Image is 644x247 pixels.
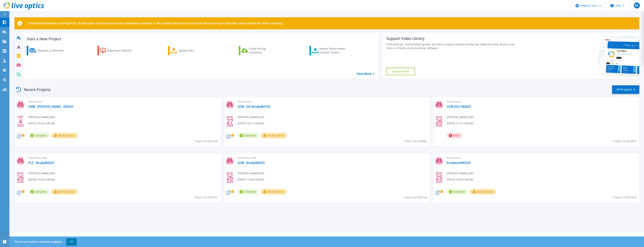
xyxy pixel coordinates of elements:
span: Data Domain [447,100,637,104]
span: [PERSON_NAME] , Dell [28,171,55,175]
div: AUG 2025 [17,171,24,184]
span: Complete [238,133,259,138]
span: 25 [436,176,442,179]
a: bradytest082525 [447,161,471,165]
a: GOB - DD-Brady082725 [238,105,270,108]
span: [DATE] 14:39 (+00:00) [447,177,473,182]
button: Verify Owner [51,133,78,138]
div: Cloud Pricing Calculator [249,47,279,54]
button: Verify Owner [51,189,78,195]
span: [DATE] 16:31 (+00:00) [238,121,264,125]
a: All Projects [612,85,639,94]
span: Project ID: 3029140 [404,195,427,199]
span: [PERSON_NAME] , Dell [238,171,264,175]
a: UMB - [PERSON_NAME] - 090425 [28,105,73,108]
span: [DATE] 14:50 (+00:00) [28,177,55,182]
span: [PERSON_NAME] , Dell [238,115,264,119]
span: 26 [17,176,24,179]
a: Download Collector [97,46,139,55]
span: Data Domain [238,100,428,104]
span: 4 [19,120,22,123]
span: [PERSON_NAME] , Dell [447,171,473,175]
p: Scheduled Maintenance [DATE][DATE]: No disruption is expected during the maintenance window. In t... [28,22,283,25]
span: 26 [226,176,233,179]
span: 26 [436,120,442,123]
span: Complete [28,133,49,138]
span: Complete [447,189,468,195]
span: Project ID: 3027590 [613,195,636,199]
span: Project ID: 3030802 [404,139,427,143]
button: Verify Owner [470,189,496,195]
span: Complete [238,189,259,195]
span: This site uses cookies to track your navigation. [10,238,77,245]
span: [DATE] 14:49 (+00:00) [238,177,264,182]
span: Error [447,133,462,138]
div: AUG 2025 [226,171,233,184]
div: AUG 2025 [436,171,443,184]
span: BS [635,4,639,7]
span: [DATE] 20:30 (+00:00) [28,121,55,125]
div: Find tutorials, instructional guides and other support videos to help you make the most of your L... [386,42,520,50]
span: 27 [226,120,233,123]
span: Project ID: 3041525 [195,139,218,143]
span: PowerProtect DM [28,156,218,160]
span: Data Domain [28,100,218,104]
span: Project ID: 3029655 [613,139,636,143]
div: Support Video Library [386,36,520,41]
button: Verify Owner [260,133,287,138]
div: Import Phone Home CloudIQ Project [320,47,349,54]
button: Verify Owner [260,189,287,195]
span: Data Domain [447,156,637,160]
div: SEP 2025 [17,114,24,128]
a: Upload Files [168,46,210,55]
a: Request a Collection [27,46,68,55]
div: Recent Projects [14,85,56,94]
a: Cloud Pricing Calculator [239,46,281,55]
div: AUG 2025 [436,114,443,128]
a: PLZ - Brady082625 [28,161,54,165]
div: Upload Files [178,47,208,54]
a: View More [357,72,374,76]
span: PowerProtect DM [238,156,428,160]
span: [PERSON_NAME] , Dell [447,115,473,119]
h3: Start a New Project [27,37,374,41]
a: GOB DDs 082625 [447,105,471,108]
span: Project ID: 3029141 [195,195,218,199]
div: Download Collector [107,47,137,54]
span: [DATE] 21:21 (+00:00) [447,121,473,125]
a: GOB - Brady082625 [238,161,265,165]
span: Complete [28,189,49,195]
a: Explore Now! [386,68,415,75]
span: [PERSON_NAME] , Dell [28,115,55,119]
div: AUG 2025 [226,114,233,128]
div: Request a Collection [37,47,67,54]
button: OK [66,238,77,245]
